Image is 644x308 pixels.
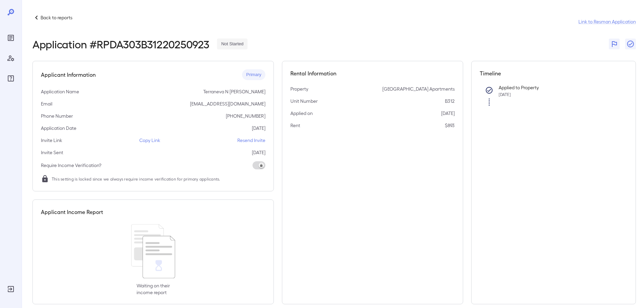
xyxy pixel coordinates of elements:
span: This setting is locked since we always require income verification for primary applicants. [52,175,220,182]
button: Close Report [625,39,636,49]
p: [PHONE_NUMBER] [226,113,265,119]
a: Link to Resman Application [578,18,636,25]
p: Applied to Property [499,84,617,91]
p: Email [41,100,52,107]
div: Manage Users [5,53,16,64]
p: Property [290,86,308,92]
h5: Rental Information [290,69,455,77]
span: Not Started [217,41,247,47]
h5: Timeline [480,69,628,77]
h2: Application # RPDA303B31220250923 [32,38,209,50]
div: FAQ [5,73,16,84]
p: Applied on [290,110,313,117]
p: [GEOGRAPHIC_DATA] Apartments [382,86,455,92]
p: Invite Sent [41,149,63,156]
h5: Applicant Income Report [41,208,103,216]
p: [EMAIL_ADDRESS][DOMAIN_NAME] [190,100,265,107]
p: Rent [290,122,300,129]
span: Primary [242,72,265,78]
span: [DATE] [499,92,511,97]
p: Terraneva N [PERSON_NAME] [203,88,265,95]
button: Flag Report [609,39,620,49]
p: [DATE] [252,125,265,132]
h5: Applicant Information [41,71,96,79]
p: [DATE] [252,149,265,156]
p: $893 [445,122,455,129]
p: Phone Number [41,113,73,119]
p: Resend Invite [237,137,265,144]
p: Back to reports [41,14,72,21]
p: Copy Link [139,137,160,144]
p: Require Income Verification? [41,162,101,169]
div: Log Out [5,284,16,294]
p: Unit Number [290,98,318,104]
p: Waiting on their income report [137,282,170,296]
p: B312 [445,98,455,104]
p: Application Date [41,125,76,132]
p: [DATE] [441,110,455,117]
p: Application Name [41,88,79,95]
div: Reports [5,32,16,43]
p: Invite Link [41,137,62,144]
